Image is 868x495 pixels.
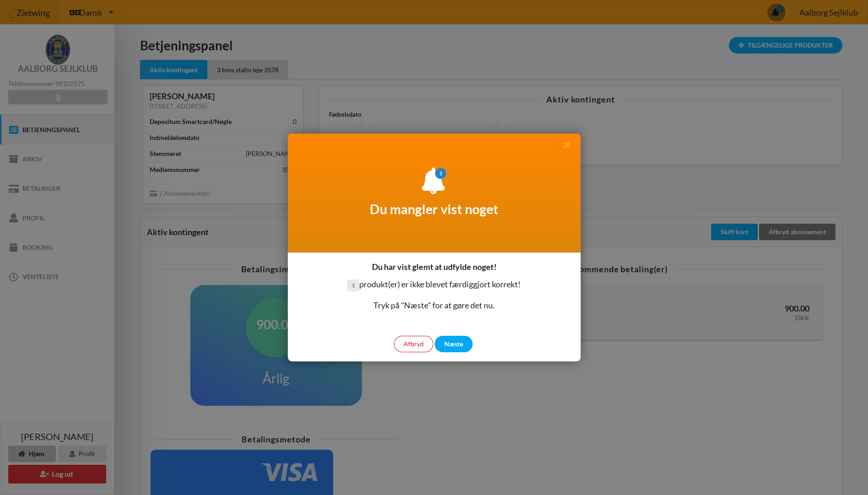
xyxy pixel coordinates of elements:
h3: Du har vist glemt at udfylde noget! [372,262,496,272]
p: Tryk på "Næste" for at gøre det nu. [347,300,521,312]
i: 1 [435,168,446,179]
div: Afbryd [394,336,433,352]
div: Du mangler vist noget [288,134,581,253]
p: produkt(er) er ikke blevet færdiggjort korrekt! [347,279,521,291]
div: Næste [435,336,473,352]
span: 1 [347,280,360,291]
